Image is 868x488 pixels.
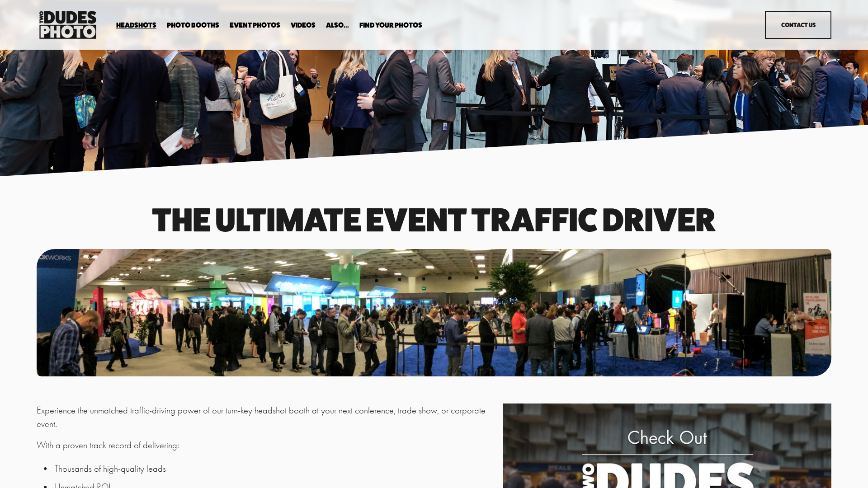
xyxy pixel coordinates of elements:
[326,21,349,30] a: folder dropdown
[359,21,422,30] a: folder dropdown
[37,438,498,452] p: With a proven track record of delivering:
[167,22,219,29] span: Photo Booths
[230,21,280,30] a: Event Photos
[55,462,498,476] p: Thousands of high-quality leads
[116,22,156,29] span: Headshots
[167,21,219,30] a: folder dropdown
[37,404,498,432] p: Experience the unmatched traffic-driving power of our turn-key headshot booth at your next confer...
[359,22,422,29] span: Find Your Photos
[37,9,99,41] img: Two Dudes Photo | Headshots, Portraits &amp; Photo Booths
[765,11,831,39] a: Contact Us
[326,22,349,29] span: Also...
[37,205,832,235] h1: The Ultimate event traffic driver
[116,21,156,30] a: folder dropdown
[291,21,316,30] a: Videos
